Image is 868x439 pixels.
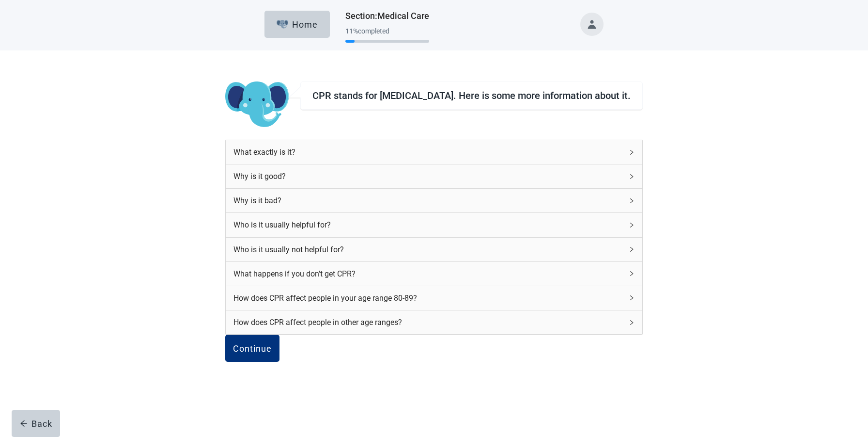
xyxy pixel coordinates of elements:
[226,189,642,212] div: Why is it bad?
[20,419,52,428] div: Back
[226,140,642,164] div: What exactly is it?
[226,262,642,286] div: What happens if you don’t get CPR?
[345,27,429,35] div: 11 % completed
[20,420,28,427] span: arrow-left
[629,295,635,301] span: right
[264,11,330,38] button: ElephantHome
[233,292,623,304] div: How does CPR affect people in your age range 80-89?
[277,19,318,29] div: Home
[233,146,623,158] div: What exactly is it?
[629,149,635,155] span: right
[225,335,279,362] button: Continue
[345,9,429,23] h1: Section : Medical Care
[226,164,642,188] div: Why is it good?
[233,244,623,256] div: Who is it usually not helpful for?
[629,198,635,204] span: right
[233,343,272,353] div: Continue
[233,316,623,328] div: How does CPR affect people in other age ranges?
[580,13,604,36] button: Toggle account menu
[629,246,635,252] span: right
[226,310,642,334] div: How does CPR affect people in other age ranges?
[226,213,642,237] div: Who is it usually helpful for?
[233,268,623,280] div: What happens if you don’t get CPR?
[233,195,623,207] div: Why is it bad?
[233,170,623,182] div: Why is it good?
[233,219,623,231] div: Who is it usually helpful for?
[277,20,289,29] img: Elephant
[629,271,635,276] span: right
[226,286,642,310] div: How does CPR affect people in your age range 80-89?
[629,174,635,179] span: right
[629,222,635,228] span: right
[12,410,60,437] button: arrow-leftBack
[312,90,631,101] div: CPR stands for [MEDICAL_DATA]. Here is some more information about it.
[225,81,289,128] img: Koda Elephant
[226,238,642,261] div: Who is it usually not helpful for?
[629,320,635,325] span: right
